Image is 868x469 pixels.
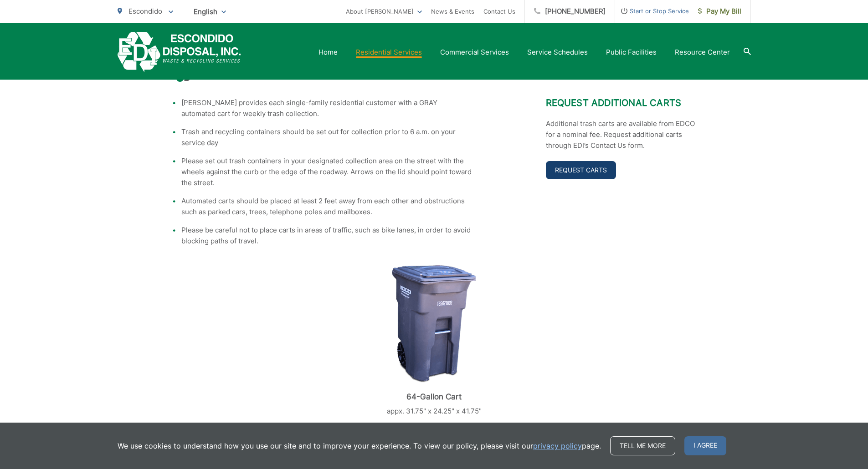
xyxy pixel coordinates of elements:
p: Additional trash carts are available from EDCO for a nominal fee. Request additional carts throug... [546,118,696,151]
li: Trash and recycling containers should be set out for collection prior to 6 a.m. on your service day [181,126,473,148]
a: Public Facilities [606,47,657,58]
li: [PERSON_NAME] provides each single-family residential customer with a GRAY automated cart for wee... [181,97,473,119]
li: Please set out trash containers in your designated collection area on the street with the wheels ... [181,156,473,188]
p: 64-Gallon Cart [336,392,532,401]
p: We use cookies to understand how you use our site and to improve your experience. To view our pol... [118,440,601,451]
span: Pay My Bill [698,6,741,17]
p: appx. 31.75" x 24.25" x 41.75" [336,406,532,417]
li: Automated carts should be placed at least 2 feet away from each other and obstructions such as pa... [181,196,473,217]
a: Resource Center [675,47,730,58]
a: Request Carts [546,161,616,179]
a: Tell me more [610,436,675,455]
a: Contact Us [483,6,515,17]
a: Commercial Services [440,47,509,58]
a: privacy policy [533,440,582,451]
span: Escondido [128,7,162,15]
a: About [PERSON_NAME] [346,6,422,17]
a: EDCD logo. Return to the homepage. [118,32,241,72]
h2: Request Additional Carts [546,97,696,108]
img: cart-trash.png [392,265,476,383]
li: Please be careful not to place carts in areas of traffic, such as bike lanes, in order to avoid b... [181,225,473,247]
span: I agree [684,436,726,455]
a: News & Events [431,6,474,17]
a: Home [318,47,338,58]
a: Service Schedules [527,47,588,58]
a: Residential Services [356,47,422,58]
span: English [187,4,233,20]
